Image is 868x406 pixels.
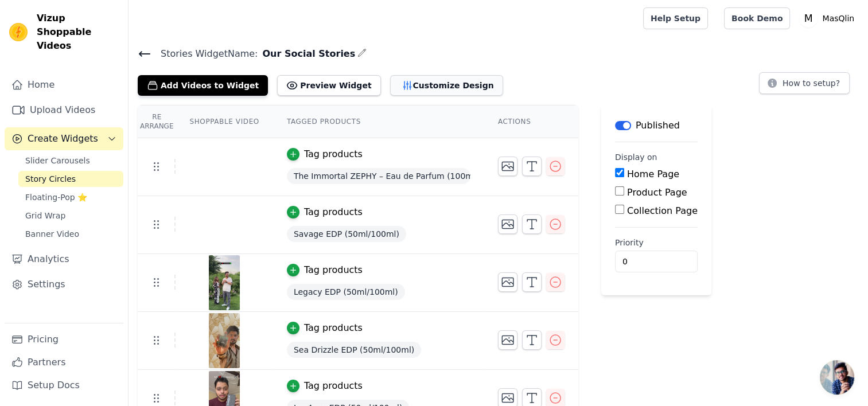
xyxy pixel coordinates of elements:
[357,46,367,61] div: Edit Name
[304,147,363,161] div: Tag products
[287,226,406,242] span: Savage EDP (50ml/100ml)
[151,47,258,61] span: Stories Widget Name:
[287,168,470,184] span: The Immortal ZEPHY – Eau de Parfum (100ml)
[304,263,363,277] div: Tag products
[25,228,79,240] span: Banner Video
[28,132,98,146] span: Create Widgets
[304,379,363,393] div: Tag products
[5,127,123,150] button: Create Widgets
[5,73,123,96] a: Home
[287,342,421,358] span: Sea Drizzle EDP (50ml/100ml)
[287,379,363,393] button: Tag products
[25,155,90,166] span: Slider Carousels
[277,75,380,96] button: Preview Widget
[258,47,355,61] span: Our Social Stories
[273,106,484,138] th: Tagged Products
[643,7,708,29] a: Help Setup
[627,187,687,198] label: Product Page
[287,284,405,300] span: Legacy EDP (50ml/100ml)
[176,106,273,138] th: Shoppable Video
[5,273,123,296] a: Settings
[759,72,850,94] button: How to setup?
[304,321,363,335] div: Tag products
[25,192,87,203] span: Floating-Pop ⭐
[804,13,813,24] text: M
[287,205,363,219] button: Tag products
[37,11,119,53] span: Vizup Shoppable Videos
[484,106,578,138] th: Actions
[18,189,123,205] a: Floating-Pop ⭐
[25,173,76,185] span: Story Circles
[25,210,65,221] span: Grid Wrap
[208,197,240,252] img: vizup-images-6d25.jpg
[820,360,854,395] div: Open chat
[304,205,363,219] div: Tag products
[390,75,503,96] button: Customize Design
[208,255,240,310] img: vizup-images-4c32.jpg
[759,80,850,91] a: How to setup?
[9,23,28,41] img: Vizup
[138,75,268,96] button: Add Videos to Widget
[627,169,679,179] label: Home Page
[287,321,363,335] button: Tag products
[287,263,363,277] button: Tag products
[498,330,517,350] button: Change Thumbnail
[18,171,123,187] a: Story Circles
[627,205,698,216] label: Collection Page
[636,119,680,132] p: Published
[287,147,363,161] button: Tag products
[5,248,123,271] a: Analytics
[799,8,859,29] button: M MasQlin
[615,151,657,163] legend: Display on
[724,7,790,29] a: Book Demo
[498,272,517,292] button: Change Thumbnail
[498,157,517,176] button: Change Thumbnail
[498,214,517,234] button: Change Thumbnail
[5,351,123,374] a: Partners
[208,313,240,368] img: vizup-images-e3d4.jpg
[208,139,240,194] img: vizup-images-cea3.jpg
[615,237,698,248] label: Priority
[818,8,859,29] p: MasQlin
[18,153,123,169] a: Slider Carousels
[18,226,123,242] a: Banner Video
[5,374,123,397] a: Setup Docs
[18,208,123,224] a: Grid Wrap
[5,328,123,351] a: Pricing
[5,99,123,122] a: Upload Videos
[138,106,176,138] th: Re Arrange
